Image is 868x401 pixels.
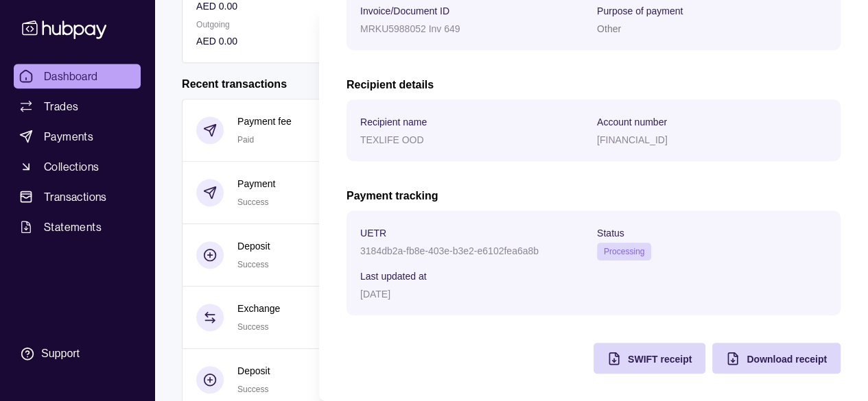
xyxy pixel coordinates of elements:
span: Download receipt [747,354,827,365]
p: Other [597,23,621,34]
p: 3184db2a-fb8e-403e-b3e2-e6102fea6a8b [360,245,539,256]
p: [FINANCIAL_ID] [597,134,668,145]
p: Last updated at [360,271,427,282]
h2: Payment tracking [347,189,841,204]
span: Processing [604,247,644,256]
p: MRKU5988052 Inv 649 [360,23,460,34]
h2: Recipient details [347,77,841,93]
button: Download receipt [712,343,841,374]
span: SWIFT receipt [628,354,692,365]
p: Invoice/Document ID [360,5,449,16]
button: SWIFT receipt [594,343,705,374]
p: Status [597,228,624,239]
p: UETR [360,228,386,239]
p: Recipient name [360,117,427,127]
p: TEXLIFE OOD [360,134,424,145]
p: [DATE] [360,289,390,300]
p: Account number [597,117,667,127]
p: Purpose of payment [597,5,683,16]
